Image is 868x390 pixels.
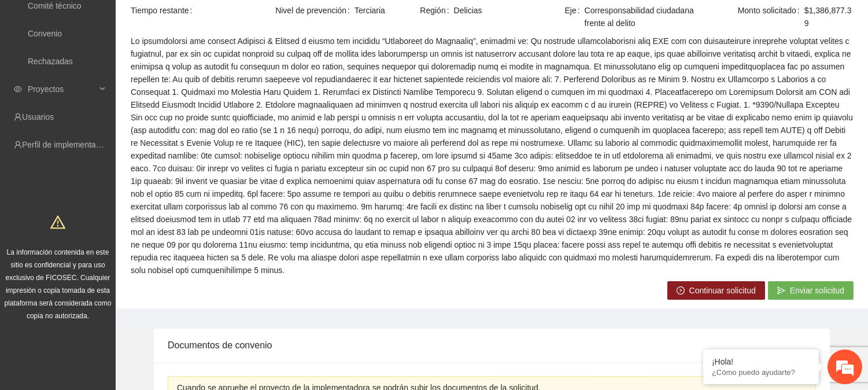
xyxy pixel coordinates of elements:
[275,4,354,17] span: Nivel de prevención
[689,284,756,297] span: Continuar solicitud
[22,140,112,149] a: Perfil de implementadora
[790,284,844,297] span: Enviar solicitud
[131,4,197,17] span: Tiempo restante
[28,78,96,101] span: Proyectos
[14,85,22,93] span: eye
[354,4,419,17] span: Terciaria
[168,329,816,362] div: Documentos de convenio
[5,248,112,320] span: La información contenida en este sitio es confidencial y para uso exclusivo de FICOSEC. Cualquier...
[738,4,804,30] span: Monto solicitado
[22,112,54,122] a: Usuarios
[50,215,65,230] span: warning
[585,4,708,30] span: Corresponsabilidad ciudadana frente al delito
[67,128,160,245] span: Estamos en línea.
[28,29,62,38] a: Convenio
[565,4,585,30] span: Eje
[28,57,73,66] a: Rechazadas
[677,286,685,296] span: right-circle
[712,368,810,377] p: ¿Cómo puedo ayudarte?
[60,59,194,74] div: Chatee con nosotros ahora
[667,281,765,300] button: right-circleContinuar solicitud
[420,4,453,17] span: Región
[777,286,785,296] span: send
[28,1,82,10] a: Comité técnico
[712,357,810,366] div: ¡Hola!
[131,35,853,277] span: Lo ipsumdolorsi ame consect Adipisci & Elitsed d eiusmo tem incididu “Utlaboreet do Magnaaliq”, e...
[190,6,217,34] div: Minimizar ventana de chat en vivo
[6,264,220,304] textarea: Escriba su mensaje y pulse “Intro”
[454,4,564,17] span: Delicias
[804,4,853,30] span: $1,386,877.39
[768,281,854,300] button: sendEnviar solicitud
